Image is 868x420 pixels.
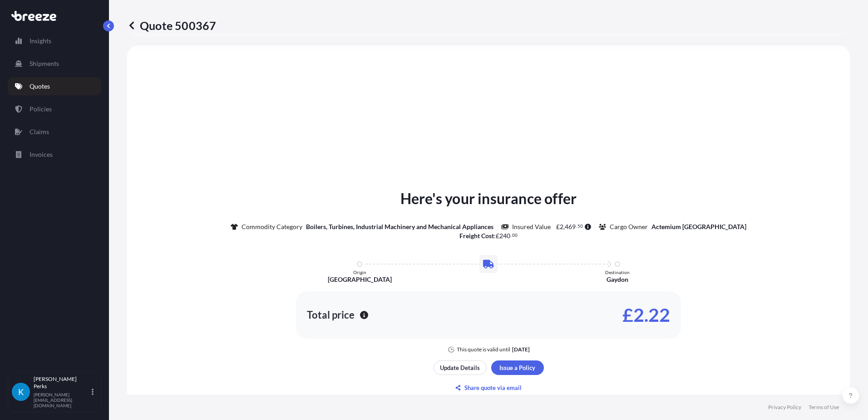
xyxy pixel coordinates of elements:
[809,404,839,411] a: Terms of Use
[8,32,101,50] a: Insights
[622,308,670,322] p: £2.22
[30,36,51,45] p: Insights
[30,105,52,114] p: Policies
[400,188,577,210] p: Here's your insurance offer
[30,127,49,136] p: Claims
[459,231,518,240] p: :
[30,82,50,91] p: Quotes
[464,383,522,392] p: Share quote via email
[512,346,530,353] p: [DATE]
[499,363,535,372] p: Issue a Policy
[8,77,101,95] a: Quotes
[499,233,510,239] span: 240
[556,224,560,230] span: £
[605,270,630,275] p: Destination
[459,232,494,240] b: Freight Cost
[440,363,480,372] p: Update Details
[34,375,90,390] p: [PERSON_NAME] Perks
[8,123,101,141] a: Claims
[242,222,302,231] p: Commodity Category
[328,275,392,284] p: [GEOGRAPHIC_DATA]
[434,380,544,395] button: Share quote via email
[8,100,101,118] a: Policies
[18,387,24,396] span: K
[511,234,512,237] span: .
[651,222,746,231] p: Actemium [GEOGRAPHIC_DATA]
[496,233,499,239] span: £
[610,222,648,231] p: Cargo Owner
[8,55,101,73] a: Shipments
[34,392,90,408] p: [PERSON_NAME][EMAIL_ADDRESS][DOMAIN_NAME]
[491,360,544,375] button: Issue a Policy
[560,224,563,230] span: 2
[576,225,577,228] span: .
[457,346,510,353] p: This quote is valid until
[306,222,493,231] p: Boilers, Turbines, Industrial Machinery and Mechanical Appliances
[353,270,366,275] p: Origin
[8,145,101,164] a: Invoices
[607,275,628,284] p: Gaydon
[434,360,487,375] button: Update Details
[307,310,355,320] p: Total price
[577,225,583,228] span: 50
[512,234,518,237] span: 00
[127,18,216,33] p: Quote 500367
[563,224,565,230] span: ,
[565,224,576,230] span: 469
[30,150,53,159] p: Invoices
[768,404,801,411] a: Privacy Policy
[512,222,551,231] p: Insured Value
[30,59,59,68] p: Shipments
